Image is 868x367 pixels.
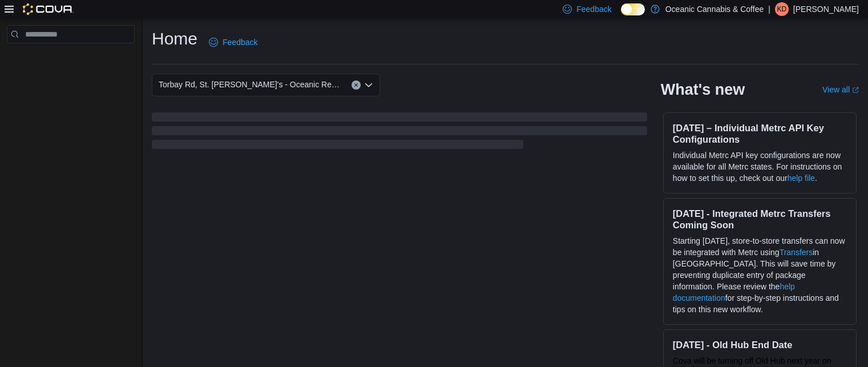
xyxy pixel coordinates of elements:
[7,46,135,73] nav: Complex example
[621,3,645,15] input: Dark Mode
[673,282,795,303] a: help documentation
[673,122,847,145] h3: [DATE] – Individual Metrc API Key Configurations
[852,87,859,94] svg: External link
[159,78,340,91] span: Torbay Rd, St. [PERSON_NAME]'s - Oceanic Releaf
[777,2,787,16] span: KD
[673,339,847,350] h3: [DATE] - Old Hub End Date
[793,2,859,16] p: [PERSON_NAME]
[152,115,647,151] span: Loading
[673,150,847,184] p: Individual Metrc API key configurations are now available for all Metrc states. For instructions ...
[665,2,764,16] p: Oceanic Cannabis & Coffee
[576,3,611,15] span: Feedback
[780,248,813,257] a: Transfers
[223,37,257,48] span: Feedback
[23,3,74,15] img: Cova
[673,235,847,315] p: Starting [DATE], store-to-store transfers can now be integrated with Metrc using in [GEOGRAPHIC_D...
[822,85,859,94] a: View allExternal link
[775,2,789,16] div: Kim Dixon
[661,80,745,99] h2: What's new
[364,80,373,90] button: Open list of options
[768,2,770,16] p: |
[204,31,262,54] a: Feedback
[788,174,815,183] a: help file
[673,208,847,231] h3: [DATE] - Integrated Metrc Transfers Coming Soon
[352,80,361,90] button: Clear input
[152,27,197,50] h1: Home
